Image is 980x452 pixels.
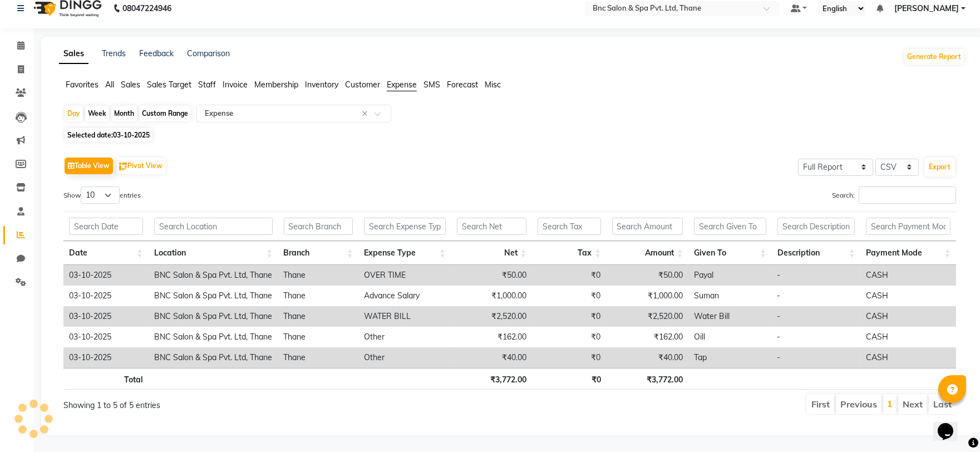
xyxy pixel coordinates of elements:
[860,327,956,347] td: CASH
[139,106,191,121] div: Custom Range
[63,186,141,204] label: Show entries
[933,407,969,441] iframe: chat widget
[485,80,501,90] span: Misc
[223,80,248,90] span: Invoice
[65,106,83,121] div: Day
[688,347,772,368] td: Tap
[102,48,126,58] a: Trends
[451,241,533,265] th: Net: activate to sort column ascending
[278,306,358,327] td: Thane
[362,108,371,120] span: Clear all
[532,368,606,390] th: ₹0
[538,218,600,235] input: Search Tax
[63,393,426,411] div: Showing 1 to 5 of 5 entries
[63,265,149,286] td: 03-10-2025
[278,241,359,265] th: Branch: activate to sort column ascending
[532,306,606,327] td: ₹0
[63,306,149,327] td: 03-10-2025
[832,186,956,204] label: Search:
[688,327,772,347] td: Oill
[63,286,149,306] td: 03-10-2025
[777,218,855,235] input: Search Description
[532,347,606,368] td: ₹0
[284,218,353,235] input: Search Branch
[451,286,532,306] td: ₹1,000.00
[113,131,150,139] span: 03-10-2025
[607,241,689,265] th: Amount: activate to sort column ascending
[772,286,861,306] td: -
[69,218,143,235] input: Search Date
[688,286,772,306] td: Suman
[358,265,451,286] td: OVER TIME
[451,306,532,327] td: ₹2,520.00
[305,80,338,90] span: Inventory
[278,265,358,286] td: Thane
[65,158,113,174] button: Table View
[149,347,278,368] td: BNC Salon & Spa Pvt. Ltd, Thane
[532,241,606,265] th: Tax: activate to sort column ascending
[119,163,127,171] img: pivot.png
[111,106,137,121] div: Month
[187,48,230,58] a: Comparison
[451,327,532,347] td: ₹162.00
[278,327,358,347] td: Thane
[278,286,358,306] td: Thane
[859,186,956,204] input: Search:
[63,327,149,347] td: 03-10-2025
[457,218,527,235] input: Search Net
[358,327,451,347] td: Other
[364,218,446,235] input: Search Expense Type
[451,368,533,390] th: ₹3,772.00
[85,106,109,121] div: Week
[532,286,606,306] td: ₹0
[860,241,956,265] th: Payment Mode: activate to sort column ascending
[866,218,951,235] input: Search Payment Mode
[860,286,956,306] td: CASH
[63,347,149,368] td: 03-10-2025
[423,80,440,90] span: SMS
[66,80,99,90] span: Favorites
[63,241,149,265] th: Date: activate to sort column ascending
[198,80,216,90] span: Staff
[278,347,358,368] td: Thane
[887,398,893,409] a: 1
[358,306,451,327] td: WATER BILL
[688,306,772,327] td: Water Bill
[59,44,88,64] a: Sales
[105,80,114,90] span: All
[532,265,606,286] td: ₹0
[860,265,956,286] td: CASH
[894,3,959,14] span: [PERSON_NAME]
[149,286,278,306] td: BNC Salon & Spa Pvt. Ltd, Thane
[63,368,149,390] th: Total
[358,286,451,306] td: Advance Salary
[607,327,689,347] td: ₹162.00
[688,265,772,286] td: Payal
[772,265,861,286] td: -
[451,347,532,368] td: ₹40.00
[254,80,298,90] span: Membership
[358,241,451,265] th: Expense Type: activate to sort column ascending
[147,80,191,90] span: Sales Target
[149,306,278,327] td: BNC Salon & Spa Pvt. Ltd, Thane
[532,327,606,347] td: ₹0
[924,158,955,176] button: Export
[607,265,689,286] td: ₹50.00
[607,368,689,390] th: ₹3,772.00
[387,80,417,90] span: Expense
[116,158,165,174] button: Pivot View
[345,80,380,90] span: Customer
[688,241,772,265] th: Given To: activate to sort column ascending
[149,265,278,286] td: BNC Salon & Spa Pvt. Ltd, Thane
[860,347,956,368] td: CASH
[860,306,956,327] td: CASH
[451,265,532,286] td: ₹50.00
[154,218,273,235] input: Search Location
[139,48,174,58] a: Feedback
[358,347,451,368] td: Other
[121,80,140,90] span: Sales
[607,286,689,306] td: ₹1,000.00
[772,306,861,327] td: -
[904,49,964,65] button: Generate Report
[607,306,689,327] td: ₹2,520.00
